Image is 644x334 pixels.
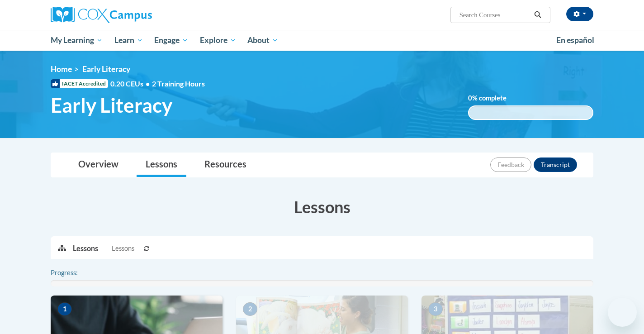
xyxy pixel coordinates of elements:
span: Engage [154,35,188,46]
span: IACET Accredited [51,79,108,88]
a: Explore [194,30,242,51]
span: 3 [428,302,443,316]
a: About [242,30,284,51]
span: Early Literacy [51,93,172,117]
label: Progress: [51,268,103,278]
div: Main menu [37,30,607,51]
span: 0 [468,94,472,102]
a: Engage [148,30,194,51]
a: Lessons [137,153,186,177]
span: Learn [114,35,143,46]
iframe: Button to launch messaging window [608,298,637,327]
a: My Learning [45,30,109,51]
h3: Lessons [51,196,593,218]
button: Search [531,10,545,20]
span: • [146,79,150,88]
span: 1 [57,302,72,316]
a: Resources [195,153,256,177]
span: Lessons [112,243,134,253]
span: My Learning [51,35,103,46]
a: Overview [69,153,128,177]
a: Learn [109,30,149,51]
label: % complete [468,93,520,103]
p: Lessons [73,243,98,253]
input: Search Courses [459,10,531,20]
span: Early Literacy [82,64,130,74]
span: 2 Training Hours [152,79,205,88]
span: 0.20 CEUs [110,79,152,89]
button: Transcript [534,157,577,172]
span: En español [556,35,594,45]
button: Feedback [490,157,531,172]
span: Explore [200,35,236,46]
a: En español [550,31,600,50]
span: About [247,35,278,46]
a: Cox Campus [51,7,223,23]
a: Home [51,64,72,74]
button: Account Settings [566,7,593,21]
img: Cox Campus [51,7,152,23]
span: 2 [243,302,257,316]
